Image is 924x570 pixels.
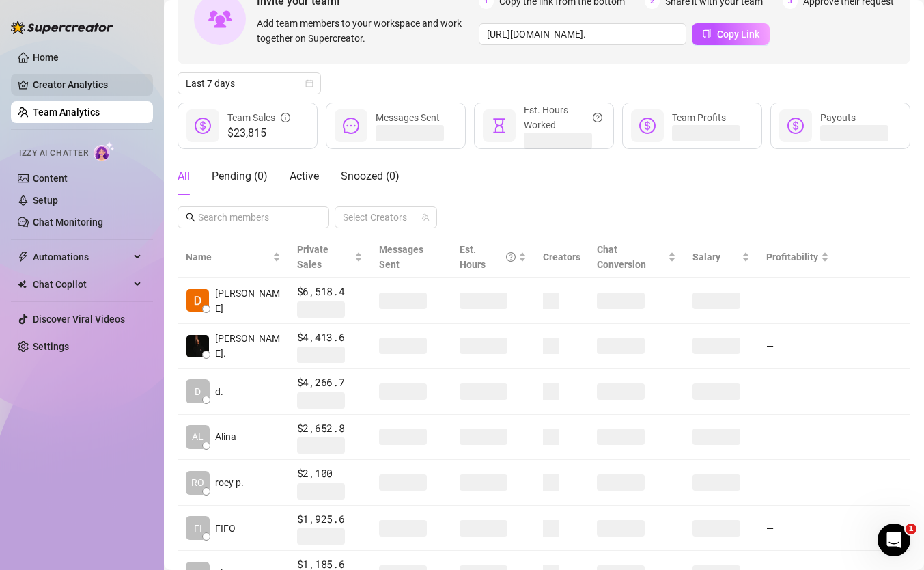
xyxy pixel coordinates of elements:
[672,112,726,123] span: Team Profits
[33,107,100,118] a: Team Analytics
[535,236,589,278] th: Creators
[215,429,236,444] span: Alina
[297,420,363,437] span: $2,652.8
[787,118,804,134] span: dollar-circle
[178,168,190,185] div: All
[33,341,69,352] a: Settings
[215,286,281,316] span: [PERSON_NAME]
[33,217,103,228] a: Chat Monitoring
[758,278,837,324] td: —
[227,125,290,141] span: $23,815
[692,23,770,45] button: Copy Link
[820,112,856,123] span: Payouts
[639,118,656,134] span: dollar-circle
[215,521,236,536] span: FIFO
[33,173,68,184] a: Content
[758,460,837,506] td: —
[597,244,646,270] span: Chat Conversion
[297,511,363,528] span: $1,925.6
[33,314,125,325] a: Discover Viral Videos
[33,74,142,96] a: Creator Analytics
[297,329,363,346] span: $4,413.6
[524,103,602,133] div: Est. Hours Worked
[186,289,209,312] img: Dana Roz
[195,384,201,399] span: D
[421,213,430,221] span: team
[593,103,602,133] span: question-circle
[717,29,759,40] span: Copy Link
[198,210,310,225] input: Search members
[297,465,363,482] span: $2,100
[460,242,516,272] div: Est. Hours
[758,324,837,370] td: —
[215,331,281,361] span: [PERSON_NAME].
[702,29,712,38] span: copy
[215,475,244,490] span: roey p.
[33,246,130,268] span: Automations
[11,21,113,34] img: logo-BBDzfeDw.svg
[379,244,423,270] span: Messages Sent
[186,213,195,222] span: search
[19,147,88,160] span: Izzy AI Chatter
[506,242,516,272] span: question-circle
[341,169,400,182] span: Snoozed ( 0 )
[186,73,313,94] span: Last 7 days
[491,118,507,134] span: hourglass
[343,118,359,134] span: message
[194,521,202,536] span: FI
[94,141,115,161] img: AI Chatter
[195,118,211,134] span: dollar-circle
[281,110,290,125] span: info-circle
[290,169,319,182] span: Active
[758,415,837,461] td: —
[212,168,268,185] div: Pending ( 0 )
[758,506,837,552] td: —
[186,335,209,357] img: Chap צ׳אפ
[33,273,130,295] span: Chat Copilot
[33,195,58,206] a: Setup
[33,52,59,63] a: Home
[376,112,440,123] span: Messages Sent
[766,252,818,262] span: Profitability
[215,384,223,399] span: d.
[178,236,289,278] th: Name
[191,475,204,490] span: RO
[18,252,29,262] span: thunderbolt
[878,524,910,556] iframe: Intercom live chat
[297,375,363,391] span: $4,266.7
[18,280,27,289] img: Chat Copilot
[906,524,916,534] span: 1
[692,252,720,262] span: Salary
[297,244,328,270] span: Private Sales
[305,79,313,87] span: calendar
[758,369,837,415] td: —
[227,110,290,125] div: Team Sales
[192,429,204,444] span: AL
[297,284,363,300] span: $6,518.4
[186,249,270,264] span: Name
[257,16,473,46] span: Add team members to your workspace and work together on Supercreator.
